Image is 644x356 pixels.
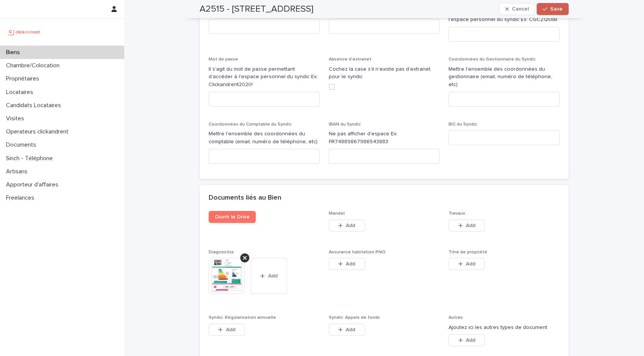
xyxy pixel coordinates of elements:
[209,315,276,320] span: Syndic: Régularisation annuelle
[329,258,365,270] button: Add
[346,327,355,332] span: Add
[209,194,281,202] h2: Documents liés au Bien
[449,258,485,270] button: Add
[209,122,291,127] span: Coordonnées du Comptable du Syndic
[3,62,66,69] p: Chambre/Colocation
[226,327,235,332] span: Add
[3,115,30,122] p: Visites
[3,89,39,96] p: Locataires
[209,130,320,146] p: Mettre l'ensemble des coordonnées du comptable (email, numéro de téléphone, etc)
[3,168,34,175] p: Artisans
[329,220,365,232] button: Add
[200,4,313,15] h2: A2515 - [STREET_ADDRESS]
[499,3,535,15] button: Cancel
[209,57,238,62] span: Mot de passe
[268,273,278,279] span: Add
[512,6,529,12] span: Cancel
[3,49,26,56] p: Biens
[329,211,345,216] span: Mandat
[329,65,440,81] p: Cochez la case s'il n'existe pas d'extranet pour le syndic
[3,155,59,162] p: Sinch - Téléphone
[550,6,563,12] span: Save
[466,261,475,267] span: Add
[3,141,42,148] p: Documents
[449,220,485,232] button: Add
[449,57,536,62] span: Coordonnées du Gestionnaire du Syndic
[466,338,475,343] span: Add
[3,102,67,109] p: Candidats Locataires
[251,258,287,294] button: Add
[3,128,75,135] p: Operateurs clickandrent
[329,315,380,320] span: Syndic: Appels de fonds
[346,261,355,267] span: Add
[329,122,361,127] span: IBAN du Syndic
[449,211,465,216] span: Travaux
[6,24,43,39] img: UCB0brd3T0yccxBKYDjQ
[209,211,256,223] a: Ouvrir le Drive
[329,250,386,255] span: Assurance habitation PNO
[209,65,320,89] p: Il s'agit du mot de passe permettant d'accéder à l'espace personnel du syndic Ex: Clickandrent2020!
[466,223,475,228] span: Add
[209,324,245,336] button: Add
[3,194,40,201] p: Freelances
[329,324,365,336] button: Add
[537,3,569,15] button: Save
[209,250,234,255] span: Diagnostics
[449,65,560,89] p: Mettre l'ensemble des coordonnées du gestionnaire (email, numéro de téléphone, etc)
[346,223,355,228] span: Add
[449,122,477,127] span: BIC du Syndic
[449,250,487,255] span: Titre de propriété
[329,57,371,62] span: Absence d'extranet
[3,181,64,188] p: Apporteur d'affaires
[449,334,485,346] button: Add
[215,214,250,220] span: Ouvrir le Drive
[329,130,440,146] p: Ne pas afficher d'espace Ex: FR74889867986543883
[3,75,45,82] p: Propriétaires
[449,315,463,320] span: Autres
[449,324,560,332] p: Ajoutez ici les autres types de document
